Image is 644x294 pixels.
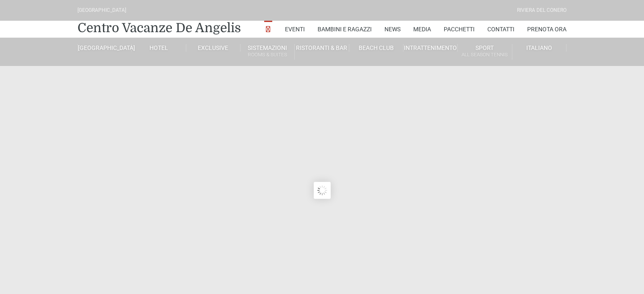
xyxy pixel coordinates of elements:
[517,6,567,14] div: Riviera Del Conero
[527,21,567,38] a: Prenota Ora
[132,44,186,52] a: Hotel
[413,21,431,38] a: Media
[526,44,552,51] span: Italiano
[458,44,512,60] a: SportAll Season Tennis
[186,44,240,52] a: Exclusive
[487,21,514,38] a: Contatti
[512,44,567,52] a: Italiano
[285,21,305,38] a: Eventi
[240,51,294,59] small: Rooms & Suites
[77,44,132,52] a: [GEOGRAPHIC_DATA]
[384,21,401,38] a: News
[295,44,349,52] a: Ristoranti & Bar
[77,19,241,36] a: Centro Vacanze De Angelis
[349,44,404,52] a: Beach Club
[77,6,126,14] div: [GEOGRAPHIC_DATA]
[458,51,511,59] small: All Season Tennis
[318,21,372,38] a: Bambini e Ragazzi
[404,44,458,52] a: Intrattenimento
[240,44,295,60] a: SistemazioniRooms & Suites
[444,21,475,38] a: Pacchetti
